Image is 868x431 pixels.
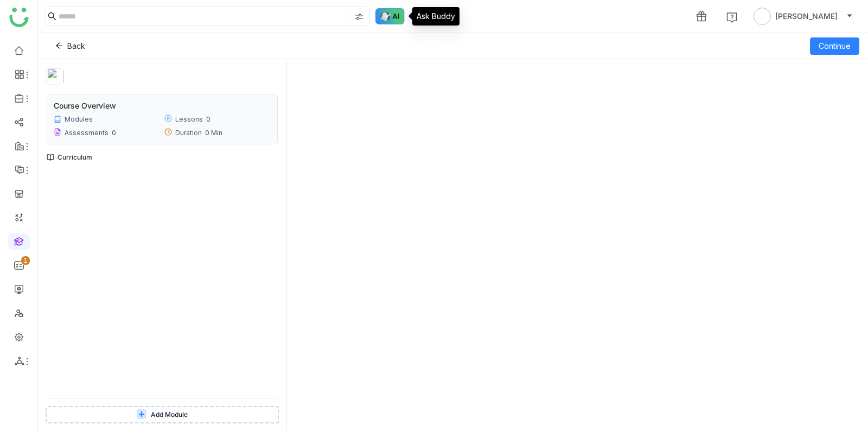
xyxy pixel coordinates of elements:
[726,12,737,23] img: help.svg
[751,8,855,25] button: [PERSON_NAME]
[65,115,93,123] div: Modules
[206,115,210,123] div: 0
[775,10,838,22] span: [PERSON_NAME]
[67,40,85,52] span: Back
[112,129,116,137] div: 0
[21,256,30,265] nz-badge-sup: 1
[810,37,859,55] button: Continue
[46,406,279,423] button: Add Module
[151,410,188,420] span: Add Module
[47,153,92,161] div: Curriculum
[819,40,851,52] span: Continue
[65,129,108,137] div: Assessments
[175,115,203,123] div: Lessons
[754,8,771,25] img: avatar
[54,101,116,110] div: Course Overview
[412,7,459,26] div: Ask Buddy
[355,12,363,21] img: search-type.svg
[23,255,28,266] p: 1
[9,8,29,27] img: logo
[175,129,202,137] div: Duration
[47,37,94,55] button: Back
[375,8,405,24] img: ask-buddy-hover.svg
[205,129,222,137] div: 0 Min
